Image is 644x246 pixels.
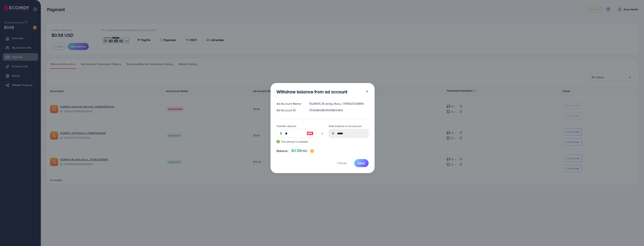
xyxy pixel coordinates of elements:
[291,148,314,153] h4: $0.58
[307,131,313,136] img: image
[277,149,288,153] span: Balance:
[306,102,371,106] div: 1028901_Ecomdy Rooz_1747827253895
[301,149,307,153] span: USD
[337,161,347,165] span: Cancel
[274,108,306,112] div: Ad Account ID
[274,102,306,106] div: Ad Account Name
[358,161,365,165] span: Apply
[329,124,362,128] label: Total balance in ad account
[277,140,317,144] small: This amount is suitable
[354,159,369,167] button: Apply
[277,89,347,94] h3: Withdraw balance from ad account
[277,140,280,143] img: guide
[332,159,351,167] button: Cancel
[277,124,296,128] label: Transfer amount
[306,108,371,112] div: 7506860864591806465
[310,149,314,153] img: image
[628,229,641,243] iframe: Chat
